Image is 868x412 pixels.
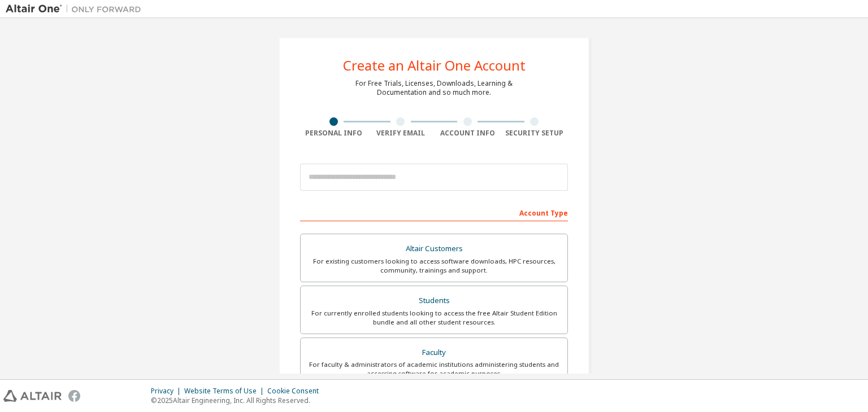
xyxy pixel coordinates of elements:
[151,396,325,405] p: © 2025 Altair Engineering, Inc. All Rights Reserved.
[300,203,568,221] div: Account Type
[355,79,513,97] div: For Free Trials, Licenses, Downloads, Learning & Documentation and so much more.
[3,390,62,402] img: altair_logo.svg
[307,360,561,378] div: For faculty & administrators of academic institutions administering students and accessing softwa...
[307,257,561,275] div: For existing customers looking to access software downloads, HPC resources, community, trainings ...
[68,390,80,402] img: facebook.svg
[307,241,561,257] div: Altair Customers
[367,129,435,138] div: Verify Email
[501,129,568,138] div: Security Setup
[184,387,267,396] div: Website Terms of Use
[343,59,526,72] div: Create an Altair One Account
[434,129,501,138] div: Account Info
[307,293,561,309] div: Students
[267,387,325,396] div: Cookie Consent
[151,387,184,396] div: Privacy
[307,309,561,327] div: For currently enrolled students looking to access the free Altair Student Edition bundle and all ...
[6,3,147,15] img: Altair One
[300,129,367,138] div: Personal Info
[307,345,561,361] div: Faculty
